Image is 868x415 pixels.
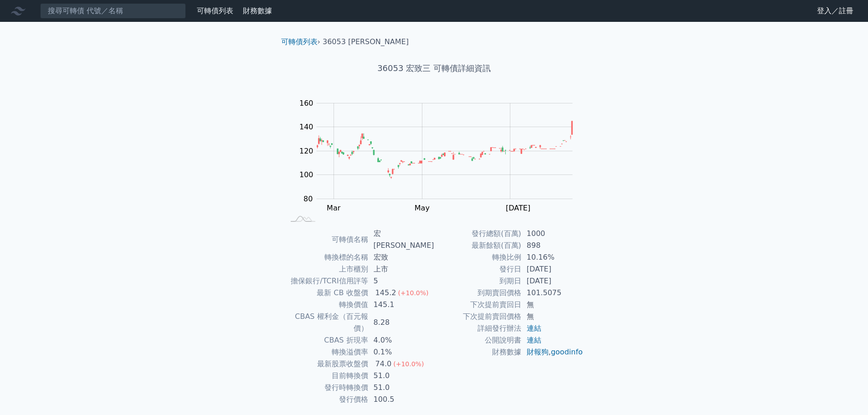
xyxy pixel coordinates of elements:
[299,99,313,108] tspan: 160
[434,287,521,299] td: 到期賣回價格
[317,121,572,179] g: Series
[434,323,521,334] td: 詳細發行辦法
[521,346,584,358] td: ,
[521,263,584,275] td: [DATE]
[368,370,434,382] td: 51.0
[393,360,424,368] span: (+10.0%)
[368,228,434,251] td: 宏[PERSON_NAME]
[434,334,521,346] td: 公開說明書
[521,240,584,251] td: 898
[368,334,434,346] td: 4.0%
[434,311,521,323] td: 下次提前賣回價格
[527,324,541,333] a: 連結
[285,299,368,311] td: 轉換價值
[303,195,313,203] tspan: 80
[285,287,368,299] td: 最新 CB 收盤價
[527,336,541,344] a: 連結
[368,251,434,263] td: 宏致
[368,394,434,405] td: 100.5
[285,275,368,287] td: 擔保銀行/TCRI信用評等
[521,251,584,263] td: 10.16%
[285,334,368,346] td: CBAS 折現率
[521,311,584,323] td: 無
[285,394,368,405] td: 發行價格
[434,275,521,287] td: 到期日
[299,147,313,155] tspan: 120
[374,358,394,370] div: 74.0
[285,311,368,334] td: CBAS 權利金（百元報價）
[434,228,521,240] td: 發行總額(百萬)
[368,311,434,334] td: 8.28
[434,240,521,251] td: 最新餘額(百萬)
[527,348,549,356] a: 財報狗
[327,204,341,212] tspan: Mar
[434,251,521,263] td: 轉換比例
[521,287,584,299] td: 101.5075
[285,228,368,251] td: 可轉債名稱
[521,299,584,311] td: 無
[285,251,368,263] td: 轉換標的名稱
[281,37,318,46] a: 可轉債列表
[506,204,530,212] tspan: [DATE]
[285,370,368,382] td: 目前轉換價
[285,346,368,358] td: 轉換溢價率
[274,62,595,75] h1: 36053 宏致三 可轉債詳細資訊
[368,382,434,394] td: 51.0
[285,358,368,370] td: 最新股票收盤價
[40,3,186,19] input: 搜尋可轉債 代號／名稱
[521,228,584,240] td: 1000
[434,299,521,311] td: 下次提前賣回日
[299,170,313,179] tspan: 100
[368,346,434,358] td: 0.1%
[368,299,434,311] td: 145.1
[434,346,521,358] td: 財務數據
[368,263,434,275] td: 上市
[434,263,521,275] td: 發行日
[197,6,233,15] a: 可轉債列表
[323,36,409,47] li: 36053 [PERSON_NAME]
[295,99,586,231] g: Chart
[415,204,430,212] tspan: May
[285,263,368,275] td: 上市櫃別
[374,287,398,299] div: 145.2
[281,36,320,47] li: ›
[521,275,584,287] td: [DATE]
[299,123,313,131] tspan: 140
[810,4,861,18] a: 登入／註冊
[285,382,368,394] td: 發行時轉換價
[368,275,434,287] td: 5
[398,289,428,297] span: (+10.0%)
[551,348,583,356] a: goodinfo
[243,6,272,15] a: 財務數據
